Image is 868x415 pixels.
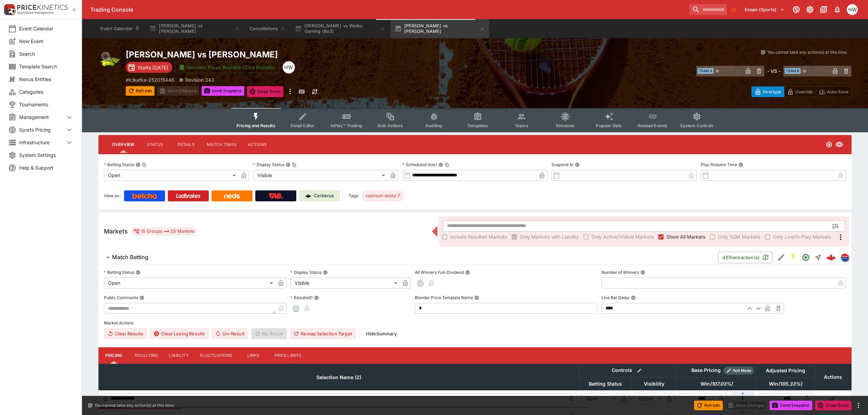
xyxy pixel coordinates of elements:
[445,162,449,167] button: Copy To Clipboard
[19,151,73,159] span: System Settings
[133,227,194,236] div: 15 Groups 25 Markets
[680,123,714,128] span: System Controls
[107,136,140,153] button: Overview
[362,328,401,339] button: HideSummary
[251,328,287,339] span: Re-Result
[728,4,739,15] button: No Bookmarks
[138,64,168,71] p: Starts [DATE]
[824,251,838,264] a: f5df3622-2ef6-43e8-b094-35364f3261dd
[163,347,194,364] button: Liability
[253,162,284,168] p: Display Status
[314,295,319,300] button: Resulted?
[290,123,315,128] span: Detail Editor
[19,139,65,146] span: Infrastructure
[175,62,280,73] button: Simulator Prices Available (Core Markets)
[826,253,836,262] div: f5df3622-2ef6-43e8-b094-35364f3261dd
[689,366,723,375] div: Base Pricing
[815,401,852,410] button: Close Event
[775,251,787,264] button: Edit Detail
[245,19,289,38] button: Cancellations
[283,61,295,73] div: Harry Walker
[19,101,73,108] span: Tournaments
[738,162,743,167] button: Play Resume Time
[286,162,290,167] button: Display StatusCopy To Clipboard
[17,5,68,10] img: PriceKinetics
[290,328,356,339] button: Remap Selection Target
[403,162,437,168] p: Scheduled Start
[831,3,843,16] button: Notifications
[331,123,362,128] span: InPlay™ Trading
[773,233,831,240] span: Only Live/In-Play Markets
[415,295,473,300] p: Blender Price Template Name
[741,4,789,15] button: Select Tenant
[756,364,814,377] th: Adjusted Pricing
[132,193,157,199] img: Betcha
[701,162,737,168] p: Play Resume Time
[718,252,772,263] button: 46Transaction(s)
[19,88,73,95] span: Categories
[467,123,488,128] span: Templates
[291,19,389,38] button: [PERSON_NAME] vs Weibo Gaming (Bo3)
[666,233,705,240] span: Show All Markets
[176,193,201,199] img: Ladbrokes
[601,295,629,300] p: Live Bet Delay
[299,190,340,201] a: Cerberus
[817,3,830,16] button: Documentation
[201,136,242,153] button: Match Times
[98,251,718,264] button: Match Betting
[290,278,400,289] div: Visible
[784,86,816,97] button: Override
[689,4,727,15] input: search
[694,401,723,410] button: Refresh
[94,402,175,409] p: You cannot take any action(s) at this time.
[349,190,359,201] label: Tags:
[150,328,209,339] button: Clear Losing Results
[450,233,507,240] span: Include Resulted Markets
[730,368,754,374] span: Roll Mode
[751,86,784,97] button: Overtype
[104,328,147,339] button: Clear Results
[269,347,307,364] button: Price Limits
[770,401,812,410] button: Send Snapshot
[19,50,73,57] span: Search
[829,220,842,232] button: Open
[812,251,824,264] button: Straight
[552,162,573,168] p: Suspend At
[631,295,636,300] button: Live Bet Delay
[104,190,121,201] label: View on :
[104,269,134,275] p: Betting Status
[19,63,73,70] span: Template Search
[415,269,464,275] p: All Winners Full-Dividend
[286,86,294,97] button: more
[826,253,836,262] img: logo-cerberus--red.svg
[247,86,284,97] button: Close Event
[19,113,65,121] span: Management
[194,347,238,364] button: Fluctuations
[378,123,403,128] span: Bulk Actions
[126,49,489,60] h2: Copy To Clipboard
[19,76,73,83] span: Nexus Entities
[139,295,144,300] button: Public Comments
[425,123,442,128] span: Auditing
[19,38,73,45] span: New Event
[2,3,16,16] img: PriceKinetics Logo
[104,162,134,168] p: Betting Status
[19,164,73,171] span: Help & Support
[601,269,639,275] p: Number of Winners
[640,270,645,275] button: Number of Winners
[306,193,311,199] img: Cerberus
[126,76,174,83] p: Copy To Clipboard
[238,347,269,364] button: Links
[362,192,404,199] span: cashout-delay-7
[816,86,852,97] button: Auto-Save
[841,254,849,261] img: lclkafka
[136,162,140,167] button: Betting StatusCopy To Clipboard
[826,141,832,148] svg: Open
[438,162,443,167] button: Scheduled StartCopy To Clipboard
[212,328,248,339] button: Un-Result
[146,19,244,38] button: [PERSON_NAME] vs [PERSON_NAME]
[767,67,781,75] h6: - VS -
[104,318,846,328] label: Market Actions
[236,123,275,128] span: Pricing and Results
